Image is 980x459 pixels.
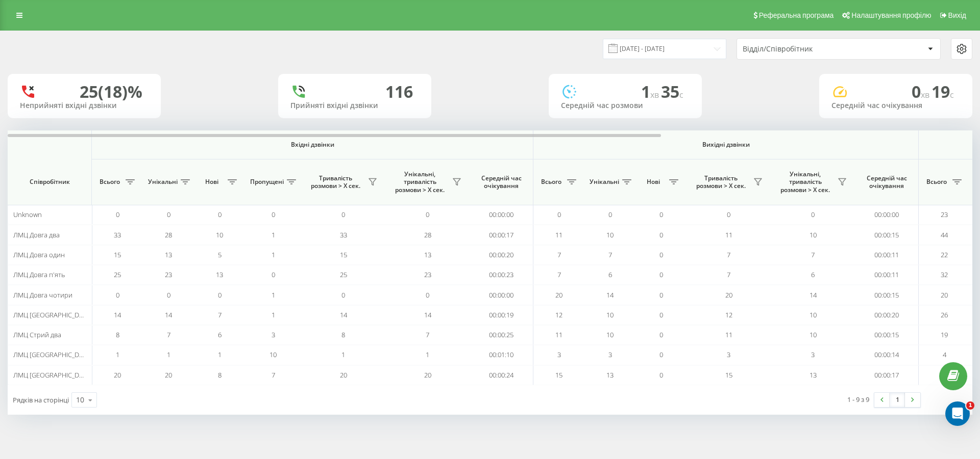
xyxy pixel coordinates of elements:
[641,80,661,102] span: 1
[118,141,506,149] span: Вхідні дзвінки
[924,178,949,186] span: Всього
[810,290,817,300] span: 14
[557,250,561,259] span: 7
[810,230,817,239] span: 10
[272,210,275,219] span: 0
[218,290,222,300] span: 0
[114,270,121,279] span: 25
[641,178,666,186] span: Нові
[97,178,122,186] span: Всього
[290,101,419,110] div: Прийняті вхідні дзвінки
[165,310,172,319] span: 14
[759,11,834,19] span: Реферальна програма
[13,230,60,239] span: ЛМЦ Довга два
[659,290,663,300] span: 0
[470,305,533,325] td: 00:00:19
[116,210,119,219] span: 0
[941,210,948,219] span: 23
[470,345,533,365] td: 00:01:10
[340,230,347,239] span: 33
[606,370,614,380] span: 13
[855,245,919,265] td: 00:00:11
[13,250,65,259] span: ЛМЦ Довга один
[727,210,730,219] span: 0
[661,80,683,102] span: 35
[76,395,84,405] div: 10
[167,330,170,339] span: 7
[847,394,869,404] div: 1 - 9 з 9
[855,225,919,245] td: 00:00:15
[218,350,222,359] span: 1
[272,370,275,380] span: 7
[470,205,533,225] td: 00:00:00
[272,310,275,319] span: 1
[218,330,222,339] span: 6
[810,330,817,339] span: 10
[216,230,223,239] span: 10
[20,101,149,110] div: Неприйняті вхідні дзвінки
[167,210,170,219] span: 0
[810,370,817,380] span: 13
[725,230,732,239] span: 11
[608,350,612,359] span: 3
[116,330,119,339] span: 8
[470,265,533,285] td: 00:00:23
[385,82,413,101] div: 116
[725,310,732,319] span: 12
[855,365,919,385] td: 00:00:17
[340,310,347,319] span: 14
[165,370,172,380] span: 20
[341,330,345,339] span: 8
[341,290,345,300] span: 0
[341,350,345,359] span: 1
[426,350,429,359] span: 1
[340,370,347,380] span: 20
[679,89,683,100] span: c
[725,330,732,339] span: 11
[218,310,222,319] span: 7
[606,290,614,300] span: 14
[855,285,919,305] td: 00:00:15
[424,250,431,259] span: 13
[659,270,663,279] span: 0
[341,210,345,219] span: 0
[424,310,431,319] span: 14
[692,174,750,190] span: Тривалість розмови > Х сек.
[608,270,612,279] span: 6
[13,330,61,339] span: ЛМЦ Стрий два
[659,310,663,319] span: 0
[863,174,911,190] span: Середній час очікування
[811,210,815,219] span: 0
[943,350,946,359] span: 4
[13,270,65,279] span: ЛМЦ Довга п'ять
[921,89,932,100] span: хв
[659,350,663,359] span: 0
[272,270,275,279] span: 0
[165,270,172,279] span: 23
[941,330,948,339] span: 19
[855,305,919,325] td: 00:00:20
[606,230,614,239] span: 10
[470,325,533,345] td: 00:00:25
[810,310,817,319] span: 10
[340,250,347,259] span: 15
[555,330,562,339] span: 11
[606,310,614,319] span: 10
[424,230,431,239] span: 28
[13,395,69,404] span: Рядків на сторінці
[743,45,865,53] div: Відділ/Співробітник
[855,265,919,285] td: 00:00:11
[555,370,562,380] span: 15
[941,270,948,279] span: 32
[557,270,561,279] span: 7
[167,350,170,359] span: 1
[948,11,966,19] span: Вихід
[557,141,895,149] span: Вихідні дзвінки
[80,82,142,101] div: 25 (18)%
[912,80,932,102] span: 0
[426,210,429,219] span: 0
[811,350,815,359] span: 3
[932,80,954,102] span: 19
[13,370,110,380] span: ЛМЦ [GEOGRAPHIC_DATA] один
[470,245,533,265] td: 00:00:20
